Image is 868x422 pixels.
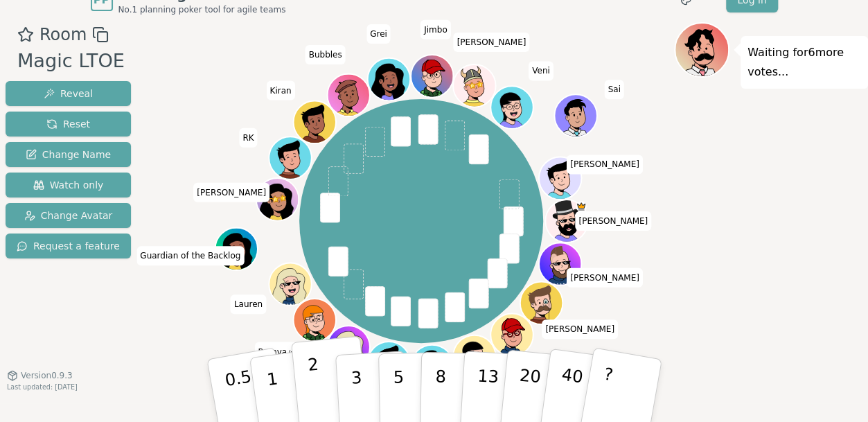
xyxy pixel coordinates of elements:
span: Request a feature [17,239,120,253]
span: Click to change your name [136,246,244,265]
button: Request a feature [6,234,131,258]
span: Click to change your name [239,128,257,148]
span: Room [39,22,87,47]
span: Click to change your name [567,155,643,175]
button: Click to change your avatar [294,300,335,340]
span: Click to change your name [454,33,530,52]
button: Version0.9.3 [7,370,73,381]
p: Waiting for 6 more votes... [747,43,861,82]
span: Change Name [26,148,111,161]
span: Click to change your name [420,20,451,39]
span: Click to change your name [575,211,651,231]
span: Click to change your name [366,24,391,44]
span: Click to change your name [266,81,294,100]
span: Change Avatar [24,209,113,222]
span: Click to change your name [193,183,269,202]
span: Click to change your name [231,294,266,314]
span: Version 0.9.3 [21,370,73,381]
span: Click to change your name [305,45,346,64]
span: Click to change your name [542,319,618,339]
span: Reset [46,117,90,131]
span: Click to change your name [254,342,306,362]
button: Change Avatar [6,203,131,228]
button: Reset [6,112,131,137]
span: Tim is the host [576,201,586,211]
span: Click to change your name [604,80,623,99]
span: Watch only [33,178,104,192]
span: Reveal [44,87,93,100]
div: Magic LTOE [17,47,125,76]
span: Click to change your name [567,268,643,288]
span: Click to change your name [529,62,553,81]
span: (you) [287,350,303,356]
button: Reveal [6,81,131,106]
button: Watch only [6,173,131,197]
button: Add as favourite [17,22,34,47]
span: Last updated: [DATE] [7,383,78,391]
button: Change Name [6,142,131,167]
span: No.1 planning poker tool for agile teams [118,4,286,15]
